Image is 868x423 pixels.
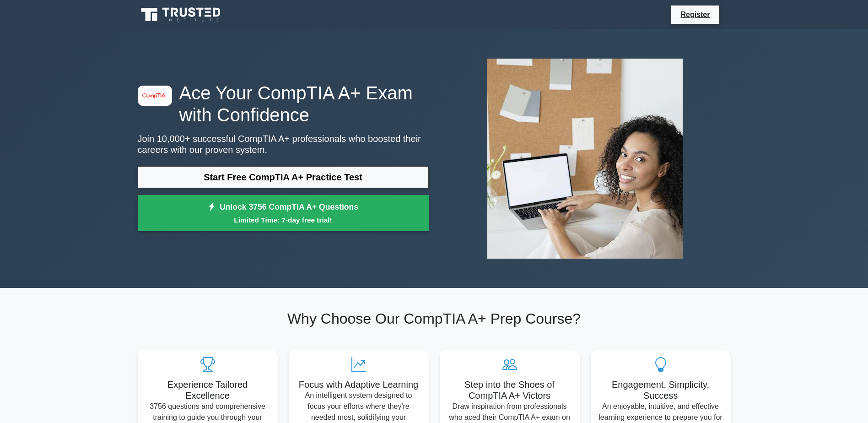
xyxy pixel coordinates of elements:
[296,379,421,390] h5: Focus with Adaptive Learning
[447,379,572,401] h5: Step into the Shoes of CompTIA A+ Victors
[598,379,723,401] h5: Engagement, Simplicity, Success
[138,166,429,188] a: Start Free CompTIA A+ Practice Test
[149,215,417,225] small: Limited Time: 7-day free trial!
[138,195,429,232] a: Unlock 3756 CompTIA A+ QuestionsLimited Time: 7-day free trial!
[145,379,270,401] h5: Experience Tailored Excellence
[675,9,715,20] a: Register
[138,310,731,327] h2: Why Choose Our CompTIA A+ Prep Course?
[138,133,429,155] p: Join 10,000+ successful CompTIA A+ professionals who boosted their careers with our proven system.
[138,82,429,126] h1: Ace Your CompTIA A+ Exam with Confidence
